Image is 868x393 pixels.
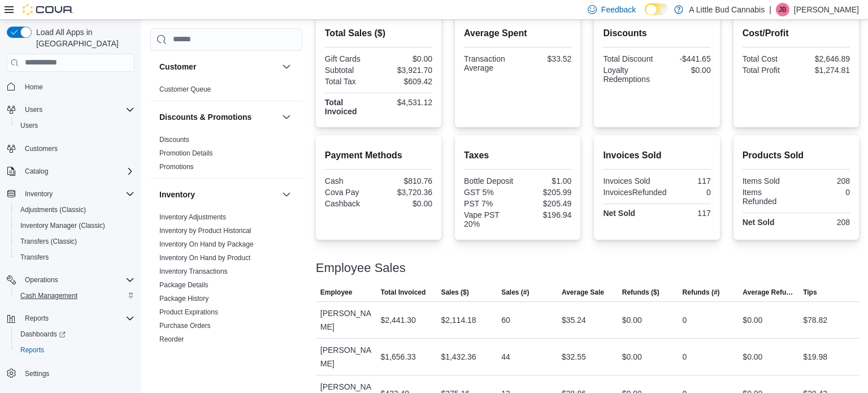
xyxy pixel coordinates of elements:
span: Promotions [159,162,194,171]
span: Transfers (Classic) [20,237,77,246]
div: Gift Cards [325,54,376,63]
div: Cova Pay [325,188,376,197]
span: Reports [20,312,134,325]
div: $0.00 [743,350,762,364]
button: Adjustments (Classic) [11,202,139,218]
div: Loyalty Redemptions [603,66,654,84]
div: $0.00 [622,313,642,327]
span: Reports [16,343,134,357]
h2: Discounts [603,27,710,40]
a: Inventory On Hand by Product [159,254,250,262]
span: Sales (#) [501,288,529,297]
span: Package History [159,294,209,303]
span: Users [20,103,134,116]
p: A Little Bud Cannabis [689,3,765,16]
button: Transfers (Classic) [11,234,139,249]
span: Product Expirations [159,308,218,317]
span: Employee [320,288,353,297]
div: Total Cost [743,54,794,63]
button: Reports [20,312,53,325]
h2: Products Sold [743,149,850,162]
div: $810.76 [381,176,432,185]
span: Tips [803,288,817,297]
span: Customers [20,141,134,156]
span: Reports [20,346,44,355]
div: Bottle Deposit [464,176,515,185]
p: | [769,3,771,16]
span: Reorder [159,335,184,344]
span: Refunds (#) [683,288,720,297]
span: Dashboards [20,330,66,339]
button: Catalog [20,165,53,178]
a: Adjustments (Classic) [16,203,90,217]
a: Dashboards [16,327,70,341]
div: 0 [798,188,850,197]
span: Purchase Orders [159,321,211,330]
div: Cashback [325,199,376,208]
div: $1,432.36 [441,350,476,364]
div: 60 [501,313,510,327]
p: [PERSON_NAME] [794,3,859,16]
div: $1,274.81 [798,66,850,75]
img: Cova [23,4,73,15]
a: Reorder [159,335,184,343]
span: Operations [25,275,58,284]
div: [PERSON_NAME] [316,339,376,375]
span: Inventory On Hand by Product [159,253,250,262]
a: Inventory Adjustments [159,213,226,221]
a: Inventory On Hand by Package [159,240,254,248]
span: Transfers (Classic) [16,235,134,248]
div: $1.00 [520,176,571,185]
h2: Taxes [464,149,571,162]
span: Package Details [159,280,209,290]
a: Users [16,119,42,132]
div: $0.00 [381,54,432,63]
div: 208 [798,218,850,227]
span: Adjustments (Classic) [20,205,86,214]
span: Total Invoiced [381,288,426,297]
span: Home [20,80,134,94]
span: Catalog [25,167,48,176]
div: $196.94 [520,210,571,219]
div: $2,441.30 [381,313,416,327]
span: Inventory by Product Historical [159,226,251,235]
div: Discounts & Promotions [150,133,302,178]
button: Discounts & Promotions [159,111,277,123]
div: 208 [798,176,850,185]
button: Inventory [280,188,293,201]
div: [PERSON_NAME] [316,302,376,338]
a: Inventory by Product Historical [159,227,251,235]
div: $35.24 [562,313,586,327]
a: Inventory Transactions [159,267,228,275]
div: 117 [659,209,711,218]
span: Settings [20,366,134,380]
div: 0 [671,188,710,197]
strong: Net Sold [743,218,775,227]
div: Items Refunded [743,188,794,206]
div: $2,646.89 [798,54,850,63]
div: $205.49 [520,199,571,208]
div: $19.98 [803,350,827,364]
h3: Customer [159,61,196,72]
div: 44 [501,350,510,364]
input: Dark Mode [645,3,669,15]
div: $609.42 [381,77,432,86]
div: GST 5% [464,188,515,197]
span: Users [20,121,38,130]
span: Users [25,105,42,114]
h2: Average Spent [464,27,571,40]
a: Transfers (Classic) [16,235,81,248]
span: JB [779,3,787,16]
h2: Payment Methods [325,149,432,162]
button: Inventory [20,187,57,201]
button: Customers [2,140,139,157]
h3: Inventory [159,189,195,200]
div: $4,531.12 [381,98,432,107]
div: $0.00 [659,66,711,75]
div: 117 [659,176,711,185]
button: Operations [2,272,139,288]
span: Inventory Manager (Classic) [20,221,105,230]
div: $205.99 [520,188,571,197]
span: Refunds ($) [622,288,659,297]
a: Reports [16,343,49,357]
